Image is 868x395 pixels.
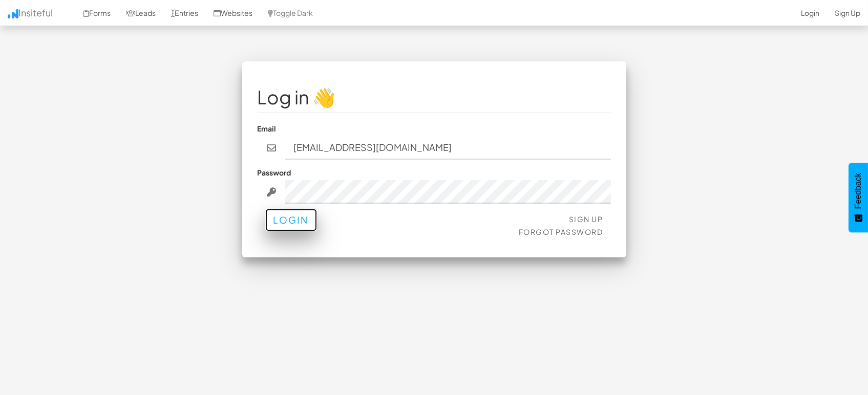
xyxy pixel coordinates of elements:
h1: Log in 👋 [258,87,611,107]
label: Email [258,123,277,134]
a: Sign Up [569,214,603,224]
span: Feedback [854,173,863,209]
input: john@doe.com [285,136,611,160]
img: icon.png [8,9,18,18]
label: Password [258,167,291,178]
a: Forgot Password [519,227,603,236]
button: Login [265,209,317,231]
button: Feedback - Show survey [849,163,868,232]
